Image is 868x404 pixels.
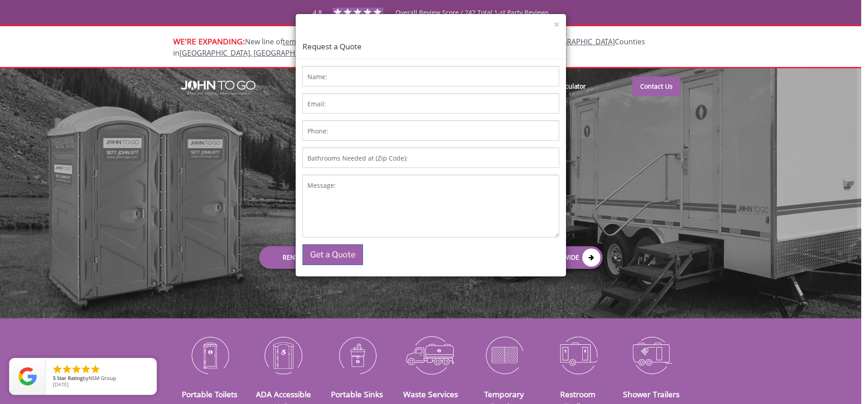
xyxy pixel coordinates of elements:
span: NSM Group [89,375,116,381]
span: Star Rating [57,375,83,381]
label: Bathrooms Needed at (Zip Code): [307,154,408,163]
label: Name: [307,72,327,81]
li:  [52,364,63,375]
h4: Request a Quote [302,29,559,52]
img: Review Rating [19,367,37,385]
span: [DATE] [53,381,69,388]
button: Get a Quote [302,244,363,265]
label: Phone: [307,127,328,136]
form: Contact form [296,59,566,276]
label: Message: [307,181,336,190]
li:  [71,364,82,375]
li:  [80,364,91,375]
span: 5 [53,375,56,381]
li:  [90,364,101,375]
button: × [554,20,559,29]
span: by [53,375,149,382]
li:  [61,364,72,375]
label: Email: [307,100,326,109]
